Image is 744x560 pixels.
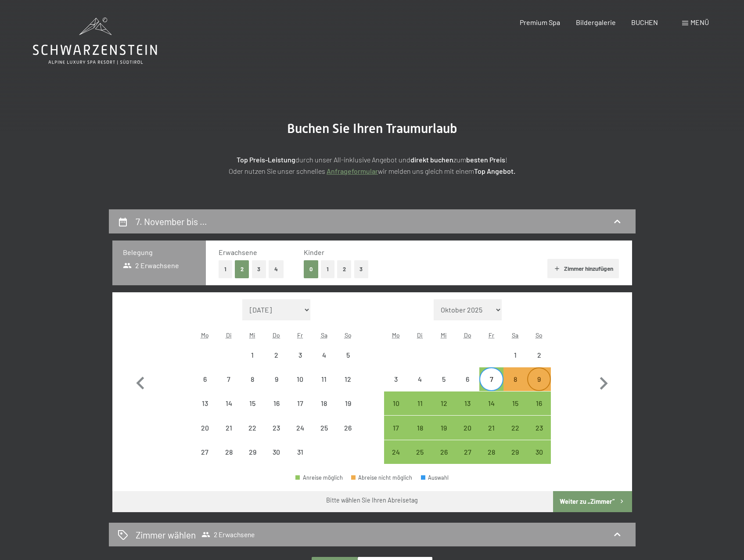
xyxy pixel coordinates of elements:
div: Abreise möglich [479,440,503,464]
div: Sun Nov 16 2025 [527,391,551,415]
div: Abreise möglich [432,440,456,464]
div: Tue Oct 14 2025 [217,391,241,415]
a: Bildergalerie [576,18,616,26]
div: 27 [194,449,216,470]
div: Wed Nov 05 2025 [432,367,456,391]
a: BUCHEN [631,18,658,26]
div: Sat Oct 11 2025 [312,367,336,391]
div: 3 [385,376,407,398]
div: Sat Nov 15 2025 [503,391,527,415]
div: 4 [313,352,335,373]
div: Tue Oct 07 2025 [217,367,241,391]
div: Abreise nicht möglich [265,440,288,464]
div: Abreise nicht möglich [193,367,217,391]
div: 24 [385,449,407,470]
div: 13 [194,400,216,422]
div: 29 [241,449,263,470]
div: 7 [218,376,240,398]
div: Abreise nicht möglich [336,416,359,439]
div: 17 [289,400,311,422]
div: Sun Nov 23 2025 [527,416,551,439]
div: Abreise möglich [527,391,551,415]
abbr: Donnerstag [464,331,471,339]
div: Abreise nicht möglich [193,416,217,439]
div: 1 [241,352,263,373]
div: Tue Oct 21 2025 [217,416,241,439]
button: Weiter zu „Zimmer“ [553,491,632,512]
div: 21 [480,424,502,446]
div: Sun Nov 09 2025 [527,367,551,391]
div: 8 [241,376,263,398]
div: Abreise möglich [527,440,551,464]
span: 2 Erwachsene [201,530,255,539]
div: Sun Nov 02 2025 [527,343,551,367]
div: Abreise nicht möglich [217,440,241,464]
div: 29 [504,449,526,470]
div: Abreise nicht möglich [456,367,479,391]
div: 5 [433,376,455,398]
div: Abreise nicht möglich [336,391,359,415]
div: Abreise nicht möglich [193,440,217,464]
button: 2 [337,260,352,278]
p: durch unser All-inklusive Angebot und zum ! Oder nutzen Sie unser schnelles wir melden uns gleich... [153,154,592,176]
div: Abreise nicht möglich [241,391,264,415]
div: Abreise nicht möglich [336,367,359,391]
div: 12 [433,400,455,422]
div: 23 [528,424,550,446]
div: 2 [266,352,288,373]
div: Mon Nov 10 2025 [384,391,408,415]
div: Abreise möglich [479,391,503,415]
div: Mon Oct 13 2025 [193,391,217,415]
div: 15 [504,400,526,422]
abbr: Mittwoch [249,331,255,339]
div: Abreise nicht möglich [265,416,288,439]
div: 14 [480,400,502,422]
div: 17 [385,424,407,446]
div: 20 [456,424,478,446]
div: 13 [456,400,478,422]
div: Thu Nov 13 2025 [456,391,479,415]
div: 6 [456,376,478,398]
div: 20 [194,424,216,446]
div: Mon Oct 20 2025 [193,416,217,439]
div: Abreise möglich [503,416,527,439]
div: 22 [504,424,526,446]
div: Thu Nov 20 2025 [456,416,479,439]
span: Buchen Sie Ihren Traumurlaub [287,121,457,136]
div: Abreise nicht möglich [384,367,408,391]
div: Abreise möglich [408,440,432,464]
div: 16 [528,400,550,422]
abbr: Donnerstag [273,331,280,339]
abbr: Montag [392,331,400,339]
div: Fri Nov 28 2025 [479,440,503,464]
div: Fri Oct 31 2025 [288,440,312,464]
div: Fri Oct 17 2025 [288,391,312,415]
div: Sun Oct 12 2025 [336,367,359,391]
div: 23 [266,424,288,446]
div: Abreise nicht möglich [241,416,264,439]
div: Abreise möglich [479,416,503,439]
div: Abreise nicht möglich [217,391,241,415]
div: Thu Oct 09 2025 [265,367,288,391]
button: 0 [304,260,318,278]
div: Abreise nicht möglich [336,343,359,367]
div: 1 [504,352,526,373]
div: Mon Oct 27 2025 [193,440,217,464]
div: 25 [409,449,431,470]
button: 3 [354,260,369,278]
div: Abreise nicht möglich [288,416,312,439]
div: 6 [194,376,216,398]
div: 15 [241,400,263,422]
div: Fri Nov 14 2025 [479,391,503,415]
div: Mon Oct 06 2025 [193,367,217,391]
div: 10 [385,400,407,422]
span: 2 Erwachsene [123,261,180,270]
div: Sat Nov 01 2025 [503,343,527,367]
abbr: Freitag [297,331,303,339]
div: Sat Nov 08 2025 [503,367,527,391]
div: 9 [266,376,288,398]
span: Kinder [304,248,324,256]
div: Fri Oct 03 2025 [288,343,312,367]
div: Abreise nicht möglich [288,391,312,415]
div: Abreise möglich [384,440,408,464]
